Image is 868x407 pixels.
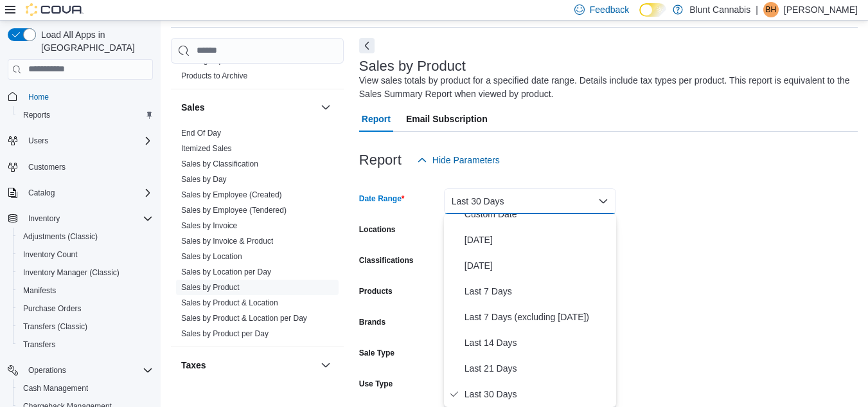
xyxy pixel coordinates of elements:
[181,129,221,138] a: End Of Day
[181,267,271,276] a: Sales by Location per Day
[18,247,83,262] a: Inventory Count
[23,159,71,175] a: Customers
[28,365,66,375] span: Operations
[432,154,500,167] span: Hide Parameters
[18,381,93,396] a: Cash Management
[23,211,153,226] span: Inventory
[465,206,611,222] span: Custom Date
[28,136,48,146] span: Users
[3,158,158,176] button: Customers
[181,71,247,81] span: Products to Archive
[639,3,666,17] input: Dark Mode
[318,357,333,373] button: Taxes
[444,214,616,407] div: Select listbox
[181,175,227,184] a: Sales by Day
[465,361,611,376] span: Last 21 Days
[359,152,402,168] h3: Report
[181,267,271,277] span: Sales by Location per Day
[465,258,611,273] span: [DATE]
[359,317,385,327] label: Brands
[181,205,287,215] span: Sales by Employee (Tendered)
[23,133,153,149] span: Users
[181,190,282,200] span: Sales by Employee (Created)
[181,221,237,230] a: Sales by Invoice
[3,210,158,228] button: Inventory
[23,89,54,105] a: Home
[181,236,273,246] span: Sales by Invoice & Product
[23,159,153,175] span: Customers
[181,71,247,80] a: Products to Archive
[28,92,49,102] span: Home
[465,232,611,248] span: [DATE]
[18,265,125,280] a: Inventory Manager (Classic)
[26,3,84,16] img: Cova
[359,379,393,389] label: Use Type
[181,359,315,372] button: Taxes
[181,298,278,307] a: Sales by Product & Location
[28,213,60,224] span: Inventory
[444,188,616,214] button: Last 30 Days
[18,265,153,280] span: Inventory Manager (Classic)
[181,206,287,215] a: Sales by Employee (Tendered)
[23,249,78,260] span: Inventory Count
[23,321,87,332] span: Transfers (Classic)
[13,282,158,300] button: Manifests
[28,162,66,172] span: Customers
[359,74,851,101] div: View sales totals by product for a specified date range. Details include tax types per product. T...
[18,301,153,316] span: Purchase Orders
[181,251,242,262] span: Sales by Location
[23,211,65,226] button: Inventory
[181,359,206,372] h3: Taxes
[181,282,240,293] span: Sales by Product
[181,298,278,308] span: Sales by Product & Location
[359,59,466,74] h3: Sales by Product
[13,228,158,246] button: Adjustments (Classic)
[36,28,153,54] span: Load All Apps in [GEOGRAPHIC_DATA]
[171,53,344,89] div: Products
[181,237,273,246] a: Sales by Invoice & Product
[784,2,858,17] p: [PERSON_NAME]
[181,174,227,185] span: Sales by Day
[181,283,240,292] a: Sales by Product
[23,363,153,378] span: Operations
[13,336,158,354] button: Transfers
[18,319,93,334] a: Transfers (Classic)
[18,229,103,244] a: Adjustments (Classic)
[23,303,82,314] span: Purchase Orders
[23,89,153,105] span: Home
[465,309,611,325] span: Last 7 Days (excluding [DATE])
[13,300,158,318] button: Purchase Orders
[28,188,55,198] span: Catalog
[18,301,87,316] a: Purchase Orders
[406,106,488,132] span: Email Subscription
[181,56,232,65] a: Catalog Export
[18,247,153,262] span: Inventory Count
[359,224,396,235] label: Locations
[3,361,158,379] button: Operations
[171,125,344,347] div: Sales
[359,286,393,296] label: Products
[359,38,375,53] button: Next
[18,283,153,298] span: Manifests
[23,285,56,296] span: Manifests
[359,255,414,266] label: Classifications
[181,329,269,339] span: Sales by Product per Day
[18,107,55,123] a: Reports
[181,221,237,231] span: Sales by Invoice
[590,3,629,16] span: Feedback
[362,106,391,132] span: Report
[465,335,611,350] span: Last 14 Days
[18,229,153,244] span: Adjustments (Classic)
[18,381,153,396] span: Cash Management
[181,314,307,323] a: Sales by Product & Location per Day
[181,313,307,323] span: Sales by Product & Location per Day
[23,185,60,201] button: Catalog
[181,159,258,168] a: Sales by Classification
[318,100,333,115] button: Sales
[23,267,120,278] span: Inventory Manager (Classic)
[465,284,611,299] span: Last 7 Days
[412,147,505,173] button: Hide Parameters
[181,143,232,154] span: Itemized Sales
